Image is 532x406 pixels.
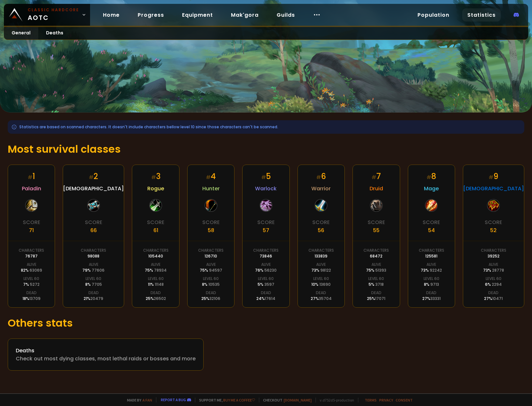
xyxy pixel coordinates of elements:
div: 27 % [311,296,332,302]
div: Dead [88,290,99,296]
div: Alive [427,262,436,267]
div: 56 [318,226,324,234]
a: Home [98,8,125,22]
span: 51393 [375,267,386,273]
div: Score [368,218,385,226]
div: Characters [419,248,444,253]
div: Dead [316,290,326,296]
div: 8 % [424,282,439,287]
a: Privacy [379,398,393,402]
div: 2 [89,171,98,182]
div: Characters [143,248,169,253]
small: # [427,174,431,181]
span: Mage [424,185,439,193]
div: Alive [151,262,161,267]
a: General [4,27,38,40]
a: Consent [396,398,413,402]
a: [DOMAIN_NAME] [284,398,312,402]
a: Population [412,8,454,22]
div: 76 % [255,267,277,273]
div: Dead [26,290,37,296]
span: 10535 [208,282,220,287]
div: Level 60 [148,276,164,282]
a: Statistics [462,8,501,22]
span: 5272 [30,282,40,287]
div: 10 % [311,282,331,287]
span: 35704 [319,296,332,301]
div: Characters [19,248,44,253]
a: DeathsCheck out most dying classes, most lethal raids or bosses and more [8,338,204,371]
a: Mak'gora [226,8,264,22]
div: Alive [489,262,498,267]
div: Dead [426,290,436,296]
span: 78934 [154,267,167,273]
span: 7705 [92,282,102,287]
div: 75 % [366,267,386,273]
div: Level 60 [258,276,274,282]
a: Classic HardcoreAOTC [4,4,90,26]
div: 61 [153,226,158,234]
div: Dead [206,290,216,296]
div: 3 [151,171,161,182]
div: 125581 [425,253,437,259]
div: 79 % [82,267,105,273]
div: Level 60 [486,276,501,282]
div: Characters [81,248,106,253]
small: # [151,174,156,181]
div: 105440 [148,253,163,259]
div: 58 [208,226,214,234]
span: [DEMOGRAPHIC_DATA] [463,185,524,193]
span: v. d752d5 - production [316,398,354,402]
div: Dead [488,290,499,296]
span: 32106 [209,296,220,301]
div: 4 [206,171,216,182]
div: 73846 [260,253,272,259]
div: Deaths [16,347,196,355]
div: Alive [89,262,98,267]
span: 17614 [265,296,275,301]
div: 7 [371,171,381,182]
div: Level 60 [23,276,39,282]
div: 82 % [21,267,42,273]
div: 5 [261,171,271,182]
div: Check out most dying classes, most lethal raids or bosses and more [16,355,196,363]
span: 3718 [375,282,384,287]
a: Equipment [177,8,218,22]
div: Alive [371,262,381,267]
span: Warlock [255,185,277,193]
span: 3597 [264,282,274,287]
div: 55 [373,226,380,234]
div: Statistics are based on scanned characters. It doesn't include characters bellow level 10 since t... [8,120,524,134]
div: Alive [316,262,326,267]
div: 73 % [421,267,442,273]
div: 75 % [200,267,222,273]
small: # [489,174,493,181]
div: 76787 [25,253,38,259]
div: Dead [371,290,381,296]
div: 21 % [84,296,103,302]
div: Alive [261,262,271,267]
h1: Most survival classes [8,141,524,157]
small: # [28,174,32,181]
div: Score [147,218,164,226]
span: 56230 [264,267,277,273]
div: Score [423,218,440,226]
span: 9713 [430,282,439,287]
span: 11148 [155,282,164,287]
span: Warrior [311,185,331,193]
div: 5 % [258,282,274,287]
div: 126710 [205,253,217,259]
div: 75 % [145,267,167,273]
a: Report a bug [161,397,186,402]
span: AOTC [28,7,79,23]
span: 92242 [430,267,442,273]
div: 27 % [422,296,441,302]
div: Characters [363,248,389,253]
span: 33331 [430,296,441,301]
div: 6 [316,171,326,182]
div: 9 [489,171,498,182]
span: Paladin [22,185,41,193]
div: 57 [263,226,269,234]
div: Characters [253,248,279,253]
span: Checkout [259,398,312,402]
